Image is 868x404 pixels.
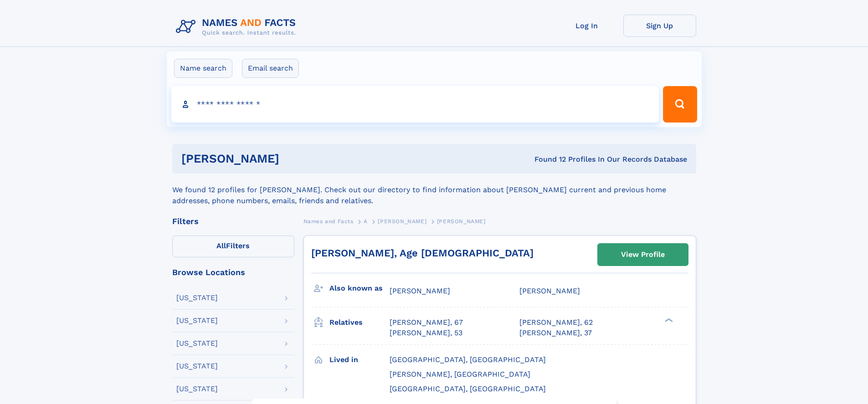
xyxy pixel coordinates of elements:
[519,328,592,338] a: [PERSON_NAME], 37
[437,218,486,225] span: [PERSON_NAME]
[303,215,354,227] a: Names and Facts
[176,317,218,324] div: [US_STATE]
[172,15,303,39] img: Logo Names and Facts
[663,86,697,123] button: Search Button
[550,15,623,37] a: Log In
[623,15,696,37] a: Sign Up
[329,281,390,296] h3: Also known as
[172,235,294,257] label: Filters
[172,174,696,206] div: We found 12 profiles for [PERSON_NAME]. Check out our directory to find information about [PERSON...
[390,370,530,378] span: [PERSON_NAME], [GEOGRAPHIC_DATA]
[311,247,534,259] a: [PERSON_NAME], Age [DEMOGRAPHIC_DATA]
[407,154,687,164] div: Found 12 Profiles In Our Records Database
[176,294,218,302] div: [US_STATE]
[216,241,226,250] span: All
[329,315,390,330] h3: Relatives
[390,384,546,393] span: [GEOGRAPHIC_DATA], [GEOGRAPHIC_DATA]
[378,218,426,225] span: [PERSON_NAME]
[176,340,218,347] div: [US_STATE]
[390,286,450,295] span: [PERSON_NAME]
[364,218,368,225] span: A
[172,217,294,225] div: Filters
[176,385,218,393] div: [US_STATE]
[174,59,232,78] label: Name search
[364,215,368,227] a: A
[519,317,593,327] a: [PERSON_NAME], 62
[378,215,426,227] a: [PERSON_NAME]
[519,286,580,295] span: [PERSON_NAME]
[390,317,463,327] a: [PERSON_NAME], 67
[176,363,218,370] div: [US_STATE]
[329,352,390,368] h3: Lived in
[181,153,407,164] h1: [PERSON_NAME]
[390,355,546,364] span: [GEOGRAPHIC_DATA], [GEOGRAPHIC_DATA]
[172,268,294,276] div: Browse Locations
[390,328,462,338] a: [PERSON_NAME], 53
[663,317,673,323] div: ❯
[171,86,659,123] input: search input
[598,244,688,266] a: View Profile
[621,244,665,265] div: View Profile
[242,59,299,78] label: Email search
